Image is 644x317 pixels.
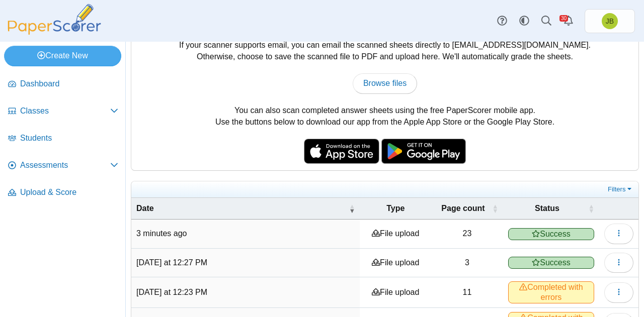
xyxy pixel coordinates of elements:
[4,72,122,96] a: Dashboard
[353,73,417,93] a: Browse files
[360,220,431,248] td: File upload
[136,258,207,267] time: Oct 1, 2025 at 12:27 PM
[349,203,355,214] span: Date : Activate to remove sorting
[20,105,110,117] span: Classes
[508,281,594,303] span: Completed with errors
[131,26,638,170] div: You can scan completed answer sheets using any standard scanner. If your scanner supports email, ...
[431,220,503,248] td: 23
[588,203,594,214] span: Status : Activate to sort
[4,99,122,124] a: Classes
[136,203,347,214] span: Date
[4,181,122,205] a: Upload & Score
[605,184,636,194] a: Filters
[492,203,498,214] span: Page count : Activate to sort
[4,127,122,151] a: Students
[431,249,503,277] td: 3
[304,139,379,164] img: apple-store-badge.svg
[436,203,490,214] span: Page count
[20,133,118,144] span: Students
[136,229,187,238] time: Oct 1, 2025 at 2:35 PM
[381,139,466,164] img: google-play-badge.png
[4,28,105,36] a: PaperScorer
[136,288,207,296] time: Oct 1, 2025 at 12:23 PM
[4,46,121,66] a: Create New
[508,257,594,269] span: Success
[4,4,105,35] img: PaperScorer
[20,187,118,198] span: Upload & Score
[360,277,431,308] td: File upload
[20,160,110,171] span: Assessments
[360,249,431,277] td: File upload
[602,13,618,29] span: Joel Boyd
[606,18,614,25] span: Joel Boyd
[508,228,594,240] span: Success
[4,154,122,178] a: Assessments
[431,277,503,308] td: 11
[20,78,118,89] span: Dashboard
[585,9,635,33] a: Joel Boyd
[365,203,426,214] span: Type
[363,79,407,87] span: Browse files
[557,10,580,32] a: Alerts
[508,203,586,214] span: Status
